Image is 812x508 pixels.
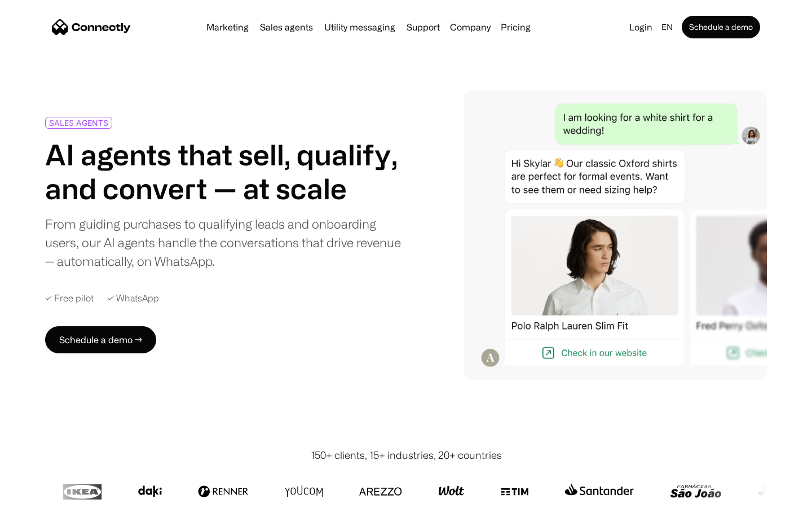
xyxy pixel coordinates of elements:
[49,119,108,127] div: SALES AGENTS
[23,488,68,504] ul: Language list
[402,23,444,32] a: Support
[45,138,401,205] h1: AI agents that sell, qualify, and convert — at scale
[625,19,657,35] a: Login
[45,293,94,304] div: ✓ Free pilot
[320,23,400,32] a: Utility messaging
[11,487,68,504] aside: Language selected: English
[450,19,491,35] div: Company
[202,23,253,32] a: Marketing
[107,293,159,304] div: ✓ WhatsApp
[45,326,156,353] a: Schedule a demo →
[311,448,502,463] div: 150+ clients, 15+ industries, 20+ countries
[661,19,673,35] div: en
[45,214,401,270] div: From guiding purchases to qualifying leads and onboarding users, our AI agents handle the convers...
[496,23,535,32] a: Pricing
[255,23,317,32] a: Sales agents
[682,16,760,38] a: Schedule a demo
